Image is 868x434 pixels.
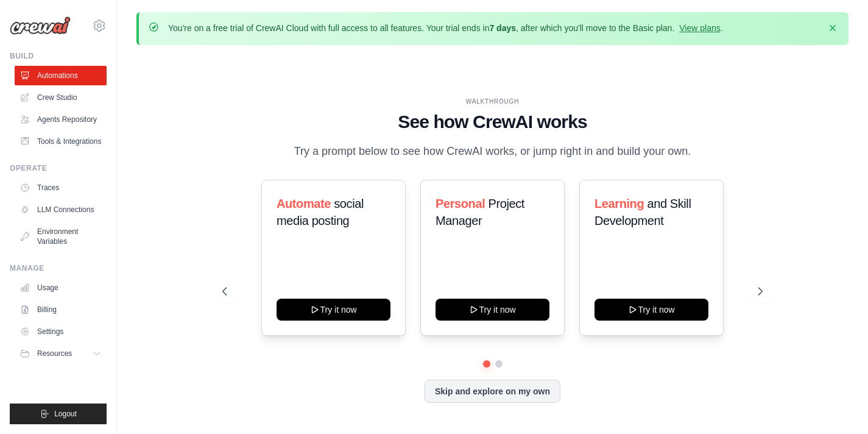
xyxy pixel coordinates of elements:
[15,132,107,151] a: Tools & Integrations
[288,143,697,160] p: Try a prompt below to see how CrewAI works, or jump right in and build your own.
[807,375,868,434] iframe: Chat Widget
[436,197,524,227] span: Project Manager
[15,322,107,341] a: Settings
[425,380,560,403] button: Skip and explore on my own
[10,51,107,61] div: Build
[277,299,390,321] button: Try it now
[489,23,516,33] strong: 7 days
[436,197,485,210] span: Personal
[679,23,720,33] a: View plans
[436,299,549,321] button: Try it now
[10,263,107,273] div: Manage
[15,88,107,107] a: Crew Studio
[277,197,364,227] span: social media posting
[277,197,331,210] span: Automate
[595,197,644,210] span: Learning
[15,178,107,197] a: Traces
[15,110,107,129] a: Agents Repository
[15,66,107,85] a: Automations
[37,349,72,358] span: Resources
[10,163,107,173] div: Operate
[54,409,77,419] span: Logout
[595,299,708,321] button: Try it now
[10,16,71,35] img: Logo
[15,344,107,363] button: Resources
[15,222,107,251] a: Environment Variables
[168,22,723,34] p: You're on a free trial of CrewAI Cloud with full access to all features. Your trial ends in , aft...
[222,111,763,133] h1: See how CrewAI works
[222,97,763,106] div: WALKTHROUGH
[15,300,107,319] a: Billing
[15,200,107,219] a: LLM Connections
[15,278,107,297] a: Usage
[10,404,107,424] button: Logout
